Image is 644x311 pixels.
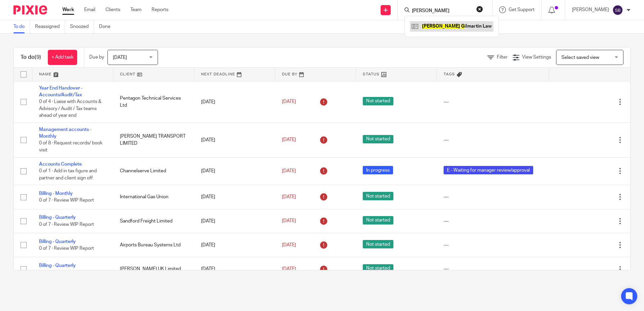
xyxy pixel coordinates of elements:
[363,166,393,174] span: In progress
[282,169,296,173] span: [DATE]
[39,169,97,180] span: 0 of 1 · Add in tax figure and partner and client sign off
[509,7,535,12] span: Get Support
[35,55,41,60] span: (9)
[113,209,194,233] td: Sandford Freight Limited
[194,233,275,257] td: [DATE]
[105,6,120,13] a: Clients
[282,138,296,142] span: [DATE]
[113,55,127,60] span: [DATE]
[39,127,92,139] a: Management accounts - Monthly
[39,99,101,118] span: 0 of 4 · Liaise with Accounts & Advisory / Audit / Tax teams ahead of year end
[572,6,609,13] p: [PERSON_NAME]
[194,209,275,233] td: [DATE]
[194,257,275,281] td: [DATE]
[444,194,542,200] div: ---
[522,55,551,60] span: View Settings
[89,54,104,61] p: Due by
[113,81,194,123] td: Pentagon Technical Services Ltd
[411,8,472,14] input: Search
[21,54,41,61] h1: To do
[194,157,275,185] td: [DATE]
[444,166,533,174] span: E - Waiting for manager review/approval
[113,185,194,209] td: International Gas Union
[194,81,275,123] td: [DATE]
[282,243,296,247] span: [DATE]
[194,185,275,209] td: [DATE]
[39,198,94,203] span: 0 of 7 · Review WIP Report
[113,157,194,185] td: Channelserve Limited
[363,240,393,248] span: Not started
[113,233,194,257] td: Airports Bureau Systems Ltd
[39,263,76,268] a: Billing - Quarterly
[282,99,296,104] span: [DATE]
[39,141,102,153] span: 0 of 8 · Request records/ book visit
[13,20,30,33] a: To do
[612,5,623,15] img: svg%3E
[84,6,95,13] a: Email
[363,216,393,224] span: Not started
[476,6,483,12] button: Clear
[444,72,455,76] span: Tags
[363,97,393,105] span: Not started
[194,123,275,157] td: [DATE]
[39,162,82,167] a: Accounts Complete
[48,50,77,65] a: + Add task
[39,246,94,251] span: 0 of 7 · Review WIP Report
[62,6,74,13] a: Work
[363,192,393,200] span: Not started
[444,242,542,248] div: ---
[561,55,599,60] span: Select saved view
[363,264,393,273] span: Not started
[39,222,94,227] span: 0 of 7 · Review WIP Report
[363,135,393,143] span: Not started
[444,99,542,105] div: ---
[444,218,542,224] div: ---
[39,86,83,97] a: Year End Handover - Accounts/Audit/Tax
[35,20,65,33] a: Reassigned
[70,20,94,33] a: Snoozed
[444,266,542,272] div: ---
[13,5,47,14] img: Pixie
[130,6,141,13] a: Team
[113,257,194,281] td: [PERSON_NAME] UK Limited
[39,191,73,196] a: Billing - Monthly
[113,123,194,157] td: [PERSON_NAME] TRANSPORT LIMITED
[497,55,508,60] span: Filter
[39,215,76,220] a: Billing - Quarterly
[99,20,116,33] a: Done
[444,137,542,143] div: ---
[282,195,296,199] span: [DATE]
[282,219,296,223] span: [DATE]
[39,239,76,244] a: Billing - Quarterly
[282,267,296,271] span: [DATE]
[152,6,168,13] a: Reports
